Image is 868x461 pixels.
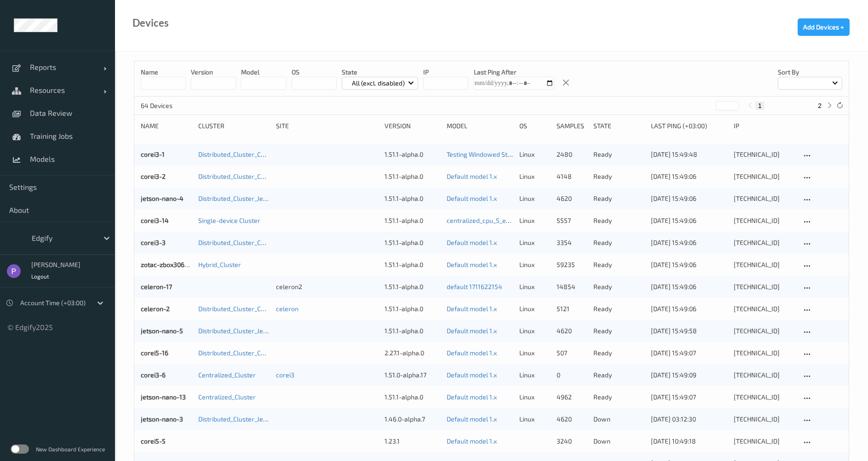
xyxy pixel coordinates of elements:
[141,437,166,445] a: corei5-5
[734,216,795,225] div: [TECHNICAL_ID]
[734,121,795,131] div: ip
[385,282,441,291] div: 1.51.1-alpha.0
[141,327,183,335] a: jetson-nano-5
[651,216,727,225] div: [DATE] 15:49:06
[447,393,497,401] a: Default model 1.x
[734,415,795,424] div: [TECHNICAL_ID]
[349,79,408,88] p: All (excl. disabled)
[593,415,644,424] p: down
[447,283,502,290] a: default 1711622154
[734,150,795,159] div: [TECHNICAL_ID]
[519,216,550,225] p: linux
[191,68,236,77] p: version
[651,194,727,203] div: [DATE] 15:49:06
[141,305,170,313] a: celeron-2
[593,304,644,313] p: ready
[198,172,276,180] a: Distributed_Cluster_Corei3
[519,260,550,269] p: linux
[198,121,270,131] div: Cluster
[141,172,166,180] a: corei3-2
[276,121,378,131] div: Site
[447,150,636,158] a: Testing Windowed Start Now [DATE] 11:00 [DATE] 11:00 Auto Save
[385,172,441,181] div: 1.51.1-alpha.0
[447,327,497,335] a: Default model 1.x
[651,260,727,269] div: [DATE] 15:49:06
[276,305,299,313] a: celeron
[519,194,550,203] p: linux
[519,370,550,380] p: linux
[198,150,276,158] a: Distributed_Cluster_Corei3
[198,371,256,379] a: Centralized_Cluster
[557,304,587,313] div: 5121
[141,121,192,131] div: Name
[593,172,644,181] p: ready
[141,194,184,202] a: jetson-nano-4
[385,304,441,313] div: 1.51.1-alpha.0
[557,437,587,446] div: 3240
[651,121,727,131] div: Last Ping (+03:00)
[734,393,795,402] div: [TECHNICAL_ID]
[734,194,795,203] div: [TECHNICAL_ID]
[447,194,497,202] a: Default model 1.x
[447,261,497,268] a: Default model 1.x
[141,68,186,77] p: Name
[651,370,727,380] div: [DATE] 15:49:09
[519,304,550,313] p: linux
[276,282,378,291] div: celeron2
[385,415,441,424] div: 1.46.0-alpha.7
[198,305,280,313] a: Distributed_Cluster_Celeron
[385,216,441,225] div: 1.51.1-alpha.0
[447,216,630,224] a: centralized_cpu_5_epochs [DATE] 15:59 [DATE] 12:59 Auto Save
[519,348,550,358] p: linux
[519,415,550,424] p: linux
[141,216,169,224] a: corei3-14
[241,68,286,77] p: model
[385,437,441,446] div: 1.23.1
[557,216,587,225] div: 5557
[593,150,644,159] p: ready
[385,238,441,247] div: 1.51.1-alpha.0
[385,260,441,269] div: 1.51.1-alpha.0
[593,194,644,203] p: ready
[557,150,587,159] div: 2480
[593,370,644,380] p: ready
[141,371,166,379] a: corei3-6
[778,68,842,77] p: Sort by
[292,68,337,77] p: OS
[474,68,554,77] p: Last Ping After
[385,370,441,380] div: 1.51.0-alpha.17
[447,239,497,246] a: Default model 1.x
[734,304,795,313] div: [TECHNICAL_ID]
[593,393,644,402] p: ready
[557,260,587,269] div: 59235
[557,121,587,131] div: Samples
[593,326,644,336] p: ready
[734,282,795,291] div: [TECHNICAL_ID]
[198,327,292,335] a: Distributed_Cluster_JetsonNano
[557,172,587,181] div: 4148
[593,260,644,269] p: ready
[815,102,824,110] button: 2
[342,68,419,77] p: State
[734,348,795,358] div: [TECHNICAL_ID]
[141,261,194,268] a: zotac-zbox3060-1
[557,326,587,336] div: 4620
[557,282,587,291] div: 14854
[734,260,795,269] div: [TECHNICAL_ID]
[651,393,727,402] div: [DATE] 15:49:07
[141,283,172,290] a: celeron-17
[447,121,513,131] div: Model
[519,150,550,159] p: linux
[132,18,169,28] div: Devices
[385,393,441,402] div: 1.51.1-alpha.0
[519,282,550,291] p: linux
[557,348,587,358] div: 507
[198,194,292,202] a: Distributed_Cluster_JetsonNano
[651,150,727,159] div: [DATE] 15:49:48
[385,348,441,358] div: 2.27.1-alpha.0
[519,121,550,131] div: OS
[593,282,644,291] p: ready
[651,282,727,291] div: [DATE] 15:49:06
[141,349,168,357] a: corei5-16
[755,102,765,110] button: 1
